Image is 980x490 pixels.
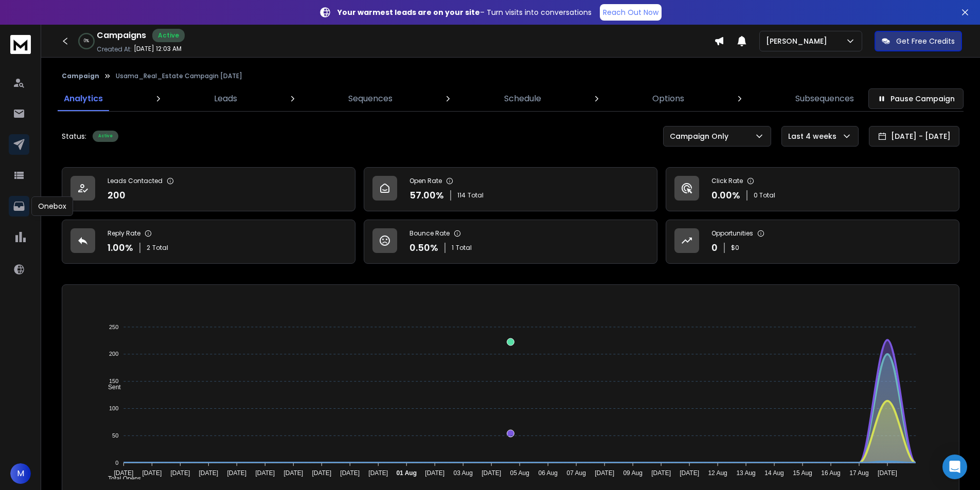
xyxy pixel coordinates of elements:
[454,469,473,477] tspan: 03 Aug
[600,4,662,21] a: Reach Out Now
[764,469,783,477] tspan: 14 Aug
[337,7,592,17] p: – Turn visits into conversations
[152,29,185,42] div: Active
[708,469,727,477] tspan: 12 Aug
[342,86,399,111] a: Sequences
[789,86,860,111] a: Subsequences
[114,469,133,477] tspan: [DATE]
[62,167,355,211] a: Leads Contacted200
[425,469,444,477] tspan: [DATE]
[878,469,897,477] tspan: [DATE]
[409,241,438,255] p: 0.50 %
[100,384,121,391] span: Sent
[869,126,959,147] button: [DATE] - [DATE]
[666,167,959,211] a: Click Rate0.00%0 Total
[566,469,585,477] tspan: 07 Aug
[468,191,484,199] span: Total
[896,36,955,46] p: Get Free Credits
[93,131,118,142] div: Active
[482,469,501,477] tspan: [DATE]
[255,469,275,477] tspan: [DATE]
[100,475,141,482] span: Total Opens
[409,177,442,185] p: Open Rate
[736,469,755,477] tspan: 13 Aug
[680,469,699,477] tspan: [DATE]
[868,88,964,109] button: Pause Campaign
[457,191,466,199] span: 114
[147,244,150,252] span: 2
[142,469,162,477] tspan: [DATE]
[208,86,243,111] a: Leads
[793,469,812,477] tspan: 15 Aug
[64,93,103,105] p: Analytics
[396,469,417,477] tspan: 01 Aug
[795,93,854,105] p: Subsequences
[942,455,967,479] div: Open Intercom Messenger
[711,177,743,185] p: Click Rate
[364,220,657,264] a: Bounce Rate0.50%1Total
[97,45,132,53] p: Created At:
[711,188,740,203] p: 0.00 %
[337,7,480,17] strong: Your warmest leads are on your site
[456,244,472,252] span: Total
[112,432,118,439] tspan: 50
[711,241,718,255] p: 0
[108,241,133,255] p: 1.00 %
[109,324,118,330] tspan: 250
[10,35,31,54] img: logo
[510,469,529,477] tspan: 05 Aug
[364,167,657,211] a: Open Rate57.00%114Total
[84,38,89,44] p: 0 %
[538,469,557,477] tspan: 06 Aug
[109,405,118,411] tspan: 100
[152,244,168,252] span: Total
[31,196,73,216] div: Onebox
[109,378,118,384] tspan: 150
[731,244,739,252] p: $ 0
[788,131,841,141] p: Last 4 weeks
[134,45,182,53] p: [DATE] 12:03 AM
[452,244,454,252] span: 1
[340,469,360,477] tspan: [DATE]
[58,86,109,111] a: Analytics
[498,86,547,111] a: Schedule
[108,229,140,238] p: Reply Rate
[214,93,237,105] p: Leads
[109,351,118,357] tspan: 200
[849,469,868,477] tspan: 17 Aug
[666,220,959,264] a: Opportunities0$0
[409,188,444,203] p: 57.00 %
[108,177,163,185] p: Leads Contacted
[504,93,541,105] p: Schedule
[409,229,450,238] p: Bounce Rate
[821,469,840,477] tspan: 16 Aug
[108,188,126,203] p: 200
[368,469,388,477] tspan: [DATE]
[199,469,218,477] tspan: [DATE]
[116,72,242,80] p: Usama_Real_Estate Campagin [DATE]
[10,463,31,484] button: M
[170,469,190,477] tspan: [DATE]
[875,31,962,51] button: Get Free Credits
[283,469,303,477] tspan: [DATE]
[595,469,614,477] tspan: [DATE]
[652,93,684,105] p: Options
[312,469,331,477] tspan: [DATE]
[227,469,246,477] tspan: [DATE]
[115,460,118,466] tspan: 0
[670,131,733,141] p: Campaign Only
[62,131,86,141] p: Status:
[766,36,831,46] p: [PERSON_NAME]
[62,72,99,80] button: Campaign
[711,229,753,238] p: Opportunities
[62,220,355,264] a: Reply Rate1.00%2Total
[348,93,393,105] p: Sequences
[603,7,658,17] p: Reach Out Now
[754,191,775,199] p: 0 Total
[623,469,642,477] tspan: 09 Aug
[646,86,690,111] a: Options
[97,29,146,42] h1: Campaigns
[651,469,671,477] tspan: [DATE]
